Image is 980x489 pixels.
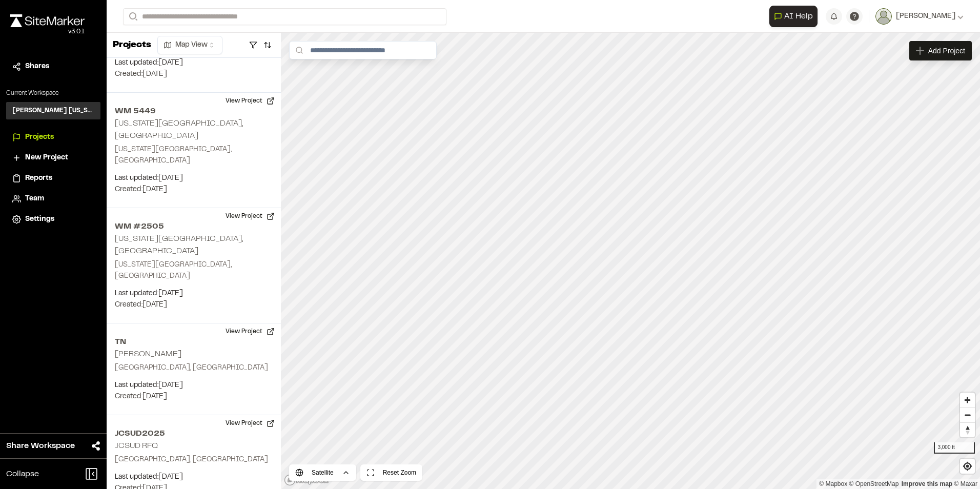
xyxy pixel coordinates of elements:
[6,89,100,98] p: Current Workspace
[10,14,85,27] img: rebrand.png
[219,323,281,340] button: View Project
[25,152,68,164] span: New Project
[10,27,85,36] div: Oh geez...please don't...
[12,61,94,72] a: Shares
[875,8,892,25] img: User
[960,393,975,407] button: Zoom in
[219,415,281,432] button: View Project
[219,93,281,109] button: View Project
[954,480,977,487] a: Maxar
[12,173,94,184] a: Reports
[115,391,273,402] p: Created: [DATE]
[819,480,847,487] a: Mapbox
[115,442,158,450] h2: JCSUD RFQ
[769,6,822,27] div: Open AI Assistant
[115,380,273,391] p: Last updated: [DATE]
[12,193,94,205] a: Team
[960,459,975,474] button: Find my location
[115,235,243,255] h2: [US_STATE][GEOGRAPHIC_DATA], [GEOGRAPHIC_DATA]
[115,57,273,69] p: Last updated: [DATE]
[289,464,356,481] button: Satellite
[115,351,181,358] h2: [PERSON_NAME]
[960,423,975,437] span: Reset bearing to north
[115,173,273,184] p: Last updated: [DATE]
[25,214,54,225] span: Settings
[115,427,273,440] h2: JCSUD2025
[25,132,54,143] span: Projects
[115,184,273,195] p: Created: [DATE]
[115,299,273,311] p: Created: [DATE]
[115,336,273,348] h2: TN
[115,454,273,465] p: [GEOGRAPHIC_DATA], [GEOGRAPHIC_DATA]
[123,8,141,25] button: Search
[113,38,151,52] p: Projects
[115,288,273,299] p: Last updated: [DATE]
[12,106,94,115] h3: [PERSON_NAME] [US_STATE]
[928,46,965,56] span: Add Project
[896,11,955,22] span: [PERSON_NAME]
[12,132,94,143] a: Projects
[360,464,422,481] button: Reset Zoom
[115,120,243,139] h2: [US_STATE][GEOGRAPHIC_DATA], [GEOGRAPHIC_DATA]
[115,362,273,374] p: [GEOGRAPHIC_DATA], [GEOGRAPHIC_DATA]
[284,474,329,486] a: Mapbox logo
[849,480,899,487] a: OpenStreetMap
[12,152,94,164] a: New Project
[12,214,94,225] a: Settings
[902,480,952,487] a: Map feedback
[960,407,975,422] button: Zoom out
[784,10,813,23] span: AI Help
[115,259,273,282] p: [US_STATE][GEOGRAPHIC_DATA], [GEOGRAPHIC_DATA]
[25,173,52,184] span: Reports
[115,472,273,483] p: Last updated: [DATE]
[960,422,975,437] button: Reset bearing to north
[219,208,281,225] button: View Project
[769,6,818,27] button: Open AI Assistant
[115,220,273,233] h2: WM #2505
[934,442,975,454] div: 3,000 ft
[875,8,964,25] button: [PERSON_NAME]
[6,440,75,452] span: Share Workspace
[115,69,273,80] p: Created: [DATE]
[25,61,49,72] span: Shares
[115,144,273,167] p: [US_STATE][GEOGRAPHIC_DATA], [GEOGRAPHIC_DATA]
[115,105,273,117] h2: WM 5449
[6,468,39,480] span: Collapse
[281,33,980,489] canvas: Map
[25,193,44,205] span: Team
